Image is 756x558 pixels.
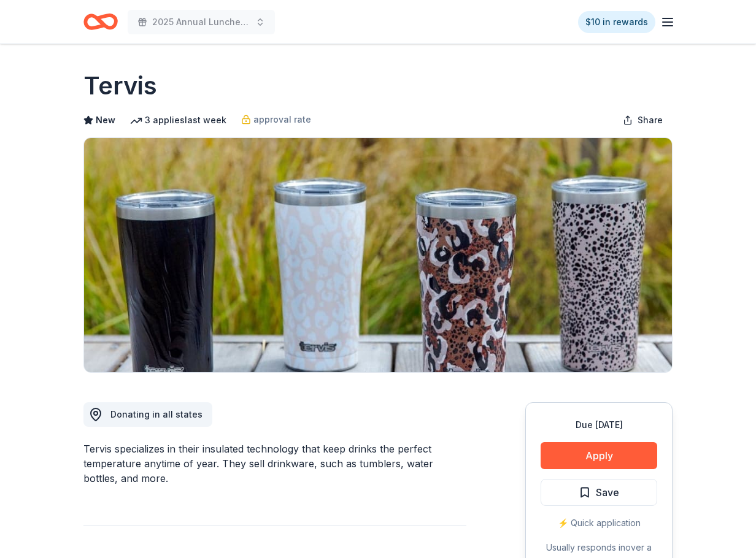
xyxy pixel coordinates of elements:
button: Apply [541,442,657,469]
button: Save [541,479,657,506]
span: New [96,113,115,128]
button: 2025 Annual Luncheon [128,10,275,34]
a: approval rate [241,112,311,127]
div: Due [DATE] [541,418,657,432]
div: ⚡️ Quick application [541,516,657,530]
a: Home [83,7,118,36]
div: Tervis specializes in their insulated technology that keep drinks the perfect temperature anytime... [83,441,466,486]
div: 3 applies last week [130,113,226,128]
button: Share [613,108,673,132]
span: Save [596,484,619,500]
span: approval rate [253,112,311,127]
span: Share [638,113,663,128]
span: Donating in all states [110,409,202,419]
a: $10 in rewards [578,11,655,33]
img: Image for Tervis [84,138,672,372]
h1: Tervis [83,69,157,103]
span: 2025 Annual Luncheon [152,15,250,29]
